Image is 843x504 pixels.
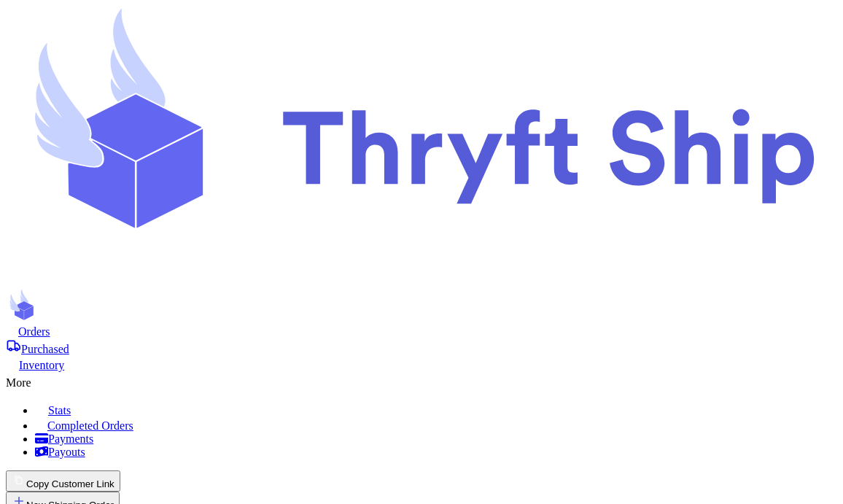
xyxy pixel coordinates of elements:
a: Orders [6,324,837,338]
span: Payouts [48,446,85,458]
a: Payments [35,433,837,446]
button: Copy Customer Link [6,470,120,492]
a: Purchased [6,338,837,356]
span: Stats [48,404,71,416]
a: Stats [35,401,837,417]
span: Inventory [19,359,64,371]
a: Inventory [6,356,837,372]
a: Completed Orders [35,417,837,433]
a: Payouts [35,446,837,459]
span: Payments [48,433,93,445]
span: Orders [18,325,50,338]
div: More [6,372,837,389]
span: Completed Orders [47,419,133,432]
span: Purchased [21,343,69,355]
